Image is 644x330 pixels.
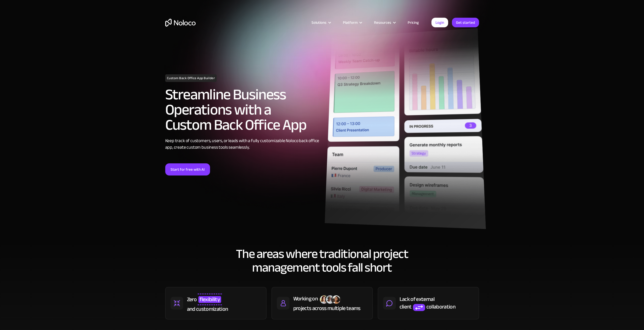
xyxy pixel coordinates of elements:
[400,295,474,303] div: Lack of external
[374,19,391,26] div: Resources
[337,19,368,26] div: Platform
[165,138,320,151] div: Keep track of customers, users, or leads with a fully customizable Noloco back office app, create...
[198,296,221,303] span: flexibility
[305,19,337,26] div: Solutions
[293,304,361,312] div: projects across multiple teams
[452,18,479,27] a: Get started
[311,19,326,26] div: Solutions
[401,19,425,26] a: Pricing
[431,18,448,27] a: Login
[426,303,455,311] div: collaboration
[368,19,401,26] div: Resources
[187,305,228,313] div: and customization
[400,303,412,311] div: client
[165,247,479,274] h2: The areas where traditional project management tools fall short
[165,19,196,27] a: home
[165,163,210,175] a: Start for free with AI
[293,295,318,302] div: Working on
[187,296,197,303] div: Zero
[343,19,358,26] div: Platform
[165,87,320,133] h2: Streamline Business Operations with a Custom Back Office App
[165,74,217,82] h1: Custom Back Office App Builder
